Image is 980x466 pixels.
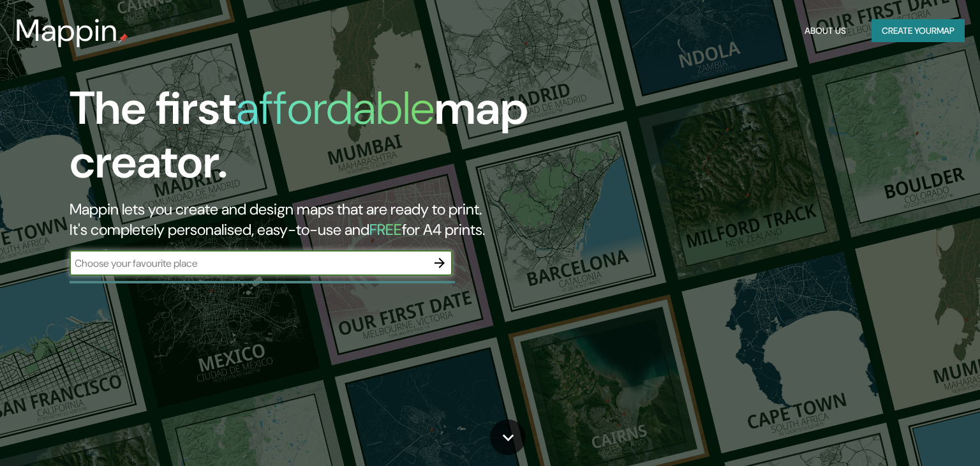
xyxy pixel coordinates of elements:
[70,199,560,240] h2: Mappin lets you create and design maps that are ready to print. It's completely personalised, eas...
[70,256,427,271] input: Choose your favourite place
[70,82,560,199] h1: The first map creator.
[799,19,851,43] button: About Us
[236,79,434,138] h1: affordable
[369,220,402,239] h5: FREE
[118,33,128,43] img: mappin-pin
[872,19,965,43] button: Create yourmap
[15,13,118,49] h3: Mappin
